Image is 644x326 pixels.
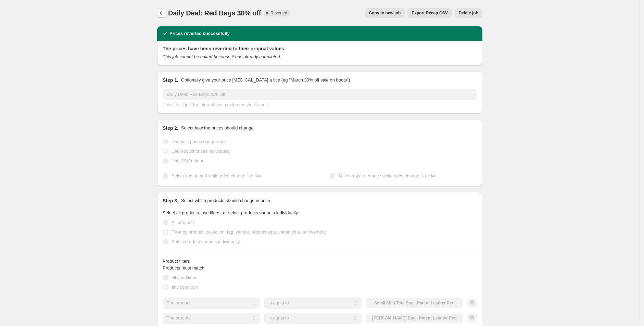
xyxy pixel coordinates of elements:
[157,8,167,18] button: Price change jobs
[181,197,270,204] p: Select which products should change in price
[172,285,198,290] span: any condition
[181,77,350,84] p: Optionally give your price [MEDICAL_DATA] a title (eg "March 30% off sale on boots")
[163,197,178,204] h2: Step 3.
[172,220,195,225] span: All products
[168,9,261,17] span: Daily Deal: Red Bags 30% off
[172,275,197,280] span: all conditions
[163,89,477,100] input: 30% off holiday sale
[407,8,452,18] button: Export Recap CSV
[163,265,206,271] span: Products must match:
[163,102,269,107] span: This title is just for internal use, customers won't see it
[172,229,326,235] span: Filter by product, collection, tag, vendor, product type, variant title, or inventory
[163,77,178,84] h2: Step 1.
[163,125,178,131] h2: Step 2.
[172,149,230,154] span: Set product prices individually
[412,10,447,16] span: Export Recap CSV
[181,125,254,131] p: Select how the prices should change
[365,8,405,18] button: Copy to new job
[163,45,477,52] h2: The prices have been reverted to their original values.
[169,30,230,37] h2: Prices reverted successfully
[455,8,482,18] button: Delete job
[163,54,281,59] i: This job cannot be edited because it has already completed.
[163,210,298,215] span: Select all products, use filters, or select products variants individually
[172,239,240,244] span: Select product variants individually
[172,158,204,163] span: Use CSV upload
[270,10,287,16] span: Reverted
[338,173,437,178] span: Select tags to remove while price change is active
[172,139,226,144] span: Use bulk price change rules
[163,258,477,265] div: Product filters
[172,173,263,178] span: Select tags to add while price change is active
[369,10,401,16] span: Copy to new job
[459,10,478,16] span: Delete job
